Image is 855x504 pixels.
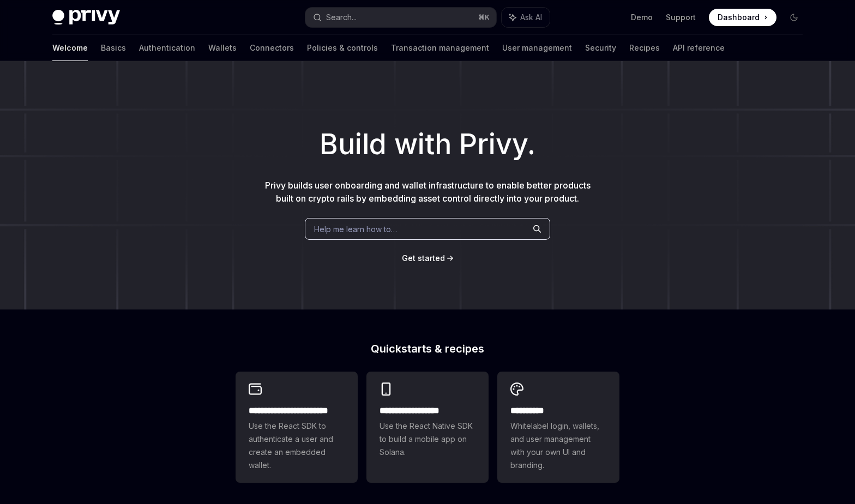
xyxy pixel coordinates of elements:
[314,223,397,235] span: Help me learn how to…
[709,9,776,26] a: Dashboard
[208,35,237,61] a: Wallets
[52,35,88,61] a: Welcome
[497,372,619,483] a: **** *****Whitelabel login, wallets, and user management with your own UI and branding.
[502,35,572,61] a: User management
[391,35,489,61] a: Transaction management
[510,420,606,472] span: Whitelabel login, wallets, and user management with your own UI and branding.
[520,12,542,23] span: Ask AI
[673,35,725,61] a: API reference
[402,253,445,263] span: Get started
[52,10,120,25] img: dark logo
[478,13,490,22] span: ⌘ K
[139,35,195,61] a: Authentication
[666,12,696,23] a: Support
[17,123,838,166] h1: Build with Privy.
[402,253,445,264] a: Get started
[366,372,489,483] a: **** **** **** ***Use the React Native SDK to build a mobile app on Solana.
[250,35,294,61] a: Connectors
[718,12,760,23] span: Dashboard
[585,35,616,61] a: Security
[785,9,803,26] button: Toggle dark mode
[101,35,126,61] a: Basics
[326,11,357,24] div: Search...
[629,35,660,61] a: Recipes
[236,343,619,354] h2: Quickstarts & recipes
[305,8,496,27] button: Search...⌘K
[502,8,550,27] button: Ask AI
[380,420,475,459] span: Use the React Native SDK to build a mobile app on Solana.
[307,35,378,61] a: Policies & controls
[249,420,345,472] span: Use the React SDK to authenticate a user and create an embedded wallet.
[265,180,591,204] span: Privy builds user onboarding and wallet infrastructure to enable better products built on crypto ...
[631,12,653,23] a: Demo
